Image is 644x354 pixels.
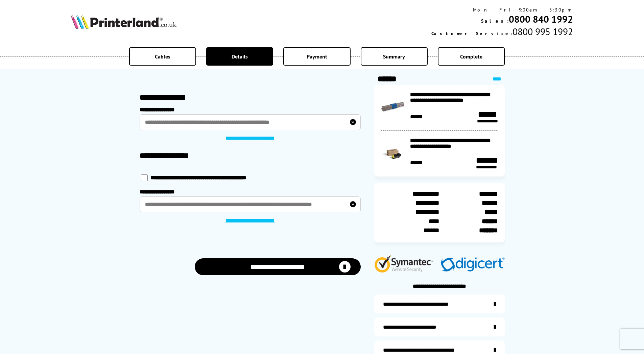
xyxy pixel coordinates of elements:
span: Payment [307,53,327,60]
span: Customer Service: [431,30,512,37]
img: Printerland Logo [71,14,176,29]
a: additional-ink [374,294,505,313]
div: Mon - Fri 9:00am - 5:30pm [431,7,573,13]
span: Details [232,53,248,60]
span: 0800 995 1992 [512,25,573,38]
a: 0800 840 1992 [509,13,573,25]
span: Complete [460,53,482,60]
a: items-arrive [374,317,505,336]
span: Cables [155,53,170,60]
span: Sales: [481,18,509,24]
span: Summary [383,53,405,60]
